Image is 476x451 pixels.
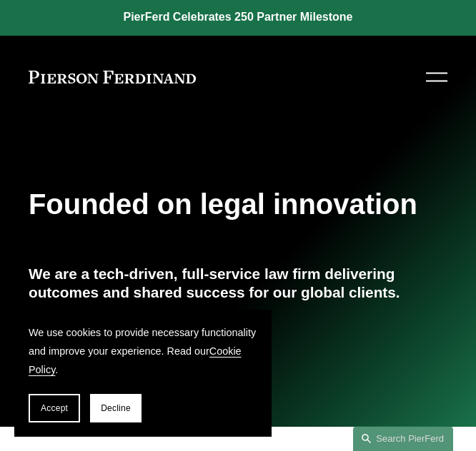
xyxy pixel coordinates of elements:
[353,426,453,451] a: Search this site
[29,188,447,221] h1: Founded on legal innovation
[90,394,142,422] button: Decline
[29,345,242,375] a: Cookie Policy
[29,324,257,380] p: We use cookies to provide necessary functionality and improve your experience. Read our .
[14,310,272,437] section: Cookie banner
[101,403,131,413] span: Decline
[29,265,447,303] h4: We are a tech-driven, full-service law firm delivering outcomes and shared success for our global...
[41,403,68,413] span: Accept
[29,394,80,422] button: Accept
